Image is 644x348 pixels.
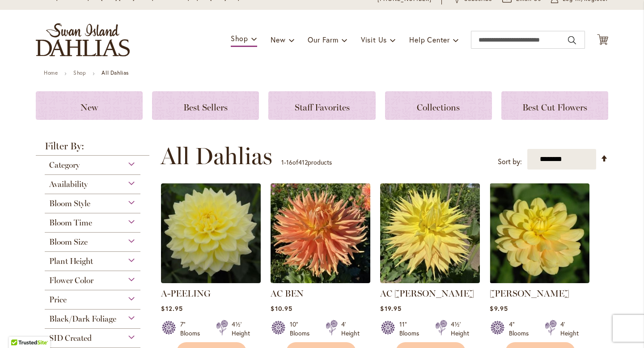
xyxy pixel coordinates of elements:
[385,91,492,120] a: Collections
[49,295,67,305] span: Price
[49,314,116,324] span: Black/Dark Foliage
[49,199,90,208] span: Bloom Style
[73,69,86,76] a: Shop
[281,158,284,166] span: 1
[49,256,93,266] span: Plant Height
[380,288,474,299] a: AC [PERSON_NAME]
[161,304,182,313] span: $12.95
[36,23,130,56] a: store logo
[271,288,304,299] a: AC BEN
[501,91,608,120] a: Best Cut Flowers
[490,288,569,299] a: [PERSON_NAME]
[49,237,88,247] span: Bloom Size
[152,91,259,120] a: Best Sellers
[409,35,450,44] span: Help Center
[49,333,92,343] span: SID Created
[298,158,308,166] span: 412
[271,304,292,313] span: $10.95
[417,102,460,113] span: Collections
[361,35,387,44] span: Visit Us
[490,276,589,285] a: AHOY MATEY
[36,141,149,156] strong: Filter By:
[7,316,32,341] iframe: Launch Accessibility Center
[522,102,587,113] span: Best Cut Flowers
[498,153,522,170] label: Sort by:
[180,320,205,338] div: 7" Blooms
[231,34,248,43] span: Shop
[36,91,143,120] a: New
[295,102,350,113] span: Staff Favorites
[271,35,285,44] span: New
[380,276,480,285] a: AC Jeri
[490,183,589,283] img: AHOY MATEY
[183,102,228,113] span: Best Sellers
[44,69,58,76] a: Home
[509,320,534,338] div: 4" Blooms
[49,276,93,285] span: Flower Color
[399,320,424,338] div: 11" Blooms
[271,276,370,285] a: AC BEN
[286,158,292,166] span: 16
[281,155,332,170] p: - of products
[49,218,92,228] span: Bloom Time
[380,304,401,313] span: $19.95
[490,304,508,313] span: $9.95
[560,320,579,338] div: 4' Height
[341,320,360,338] div: 4' Height
[102,69,129,76] strong: All Dahlias
[49,179,88,189] span: Availability
[49,160,80,170] span: Category
[271,183,370,283] img: AC BEN
[161,183,261,283] img: A-Peeling
[161,143,272,170] span: All Dahlias
[80,102,98,113] span: New
[308,35,338,44] span: Our Farm
[232,320,250,338] div: 4½' Height
[380,183,480,283] img: AC Jeri
[161,288,211,299] a: A-PEELING
[290,320,315,338] div: 10" Blooms
[268,91,375,120] a: Staff Favorites
[161,276,261,285] a: A-Peeling
[451,320,469,338] div: 4½' Height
